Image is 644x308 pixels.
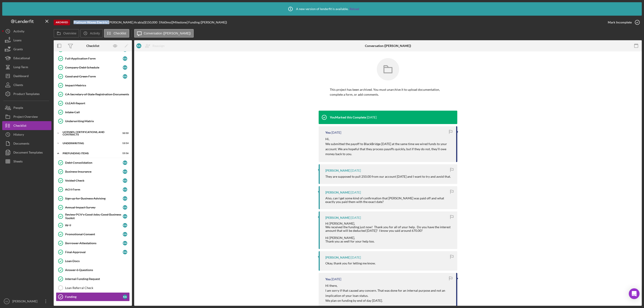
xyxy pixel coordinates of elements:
a: Business InsuranceKA [56,167,130,176]
a: Company Debt ScheduleKA [56,63,130,72]
p: We submitted the payoff to BlackBridge [DATE] at the same time we wired funds to your account. We... [325,141,452,156]
button: Project Overview [2,112,51,121]
div: K A [123,196,127,201]
time: 2025-08-07 20:13 [351,256,361,259]
div: Promotional Consent [65,232,123,236]
a: Loan Referral Check [56,283,130,292]
label: Conversation ([PERSON_NAME]) [144,32,191,35]
div: 60 mo [163,21,171,24]
div: $150,000 [144,21,159,24]
div: History [13,130,24,140]
div: Full Application Form [65,57,123,60]
a: Debt ConsolidationKA [56,158,130,167]
div: Mark Incomplete [608,18,632,27]
a: Good and Green FormKA [56,72,130,81]
time: 2025-08-07 22:39 [351,216,361,219]
div: Hi [PERSON_NAME], We received the funding just now! Thank you for all of your help. Do you have t... [325,222,453,243]
div: You [325,277,331,281]
time: 2025-08-07 22:41 [351,191,361,194]
div: They are supposed to pull 250.00 from our account [DATE] and I want to try and avoid that. [325,175,451,178]
button: Checklist [104,29,129,38]
div: Sign up for Business Advising [65,197,123,200]
div: Internal Funding Request [65,277,129,281]
a: CLEAR Report [56,99,130,108]
div: ACH Form [65,188,123,191]
button: Checklist [2,121,51,130]
div: Underwriting Matrix [65,119,129,123]
div: [PERSON_NAME] [325,169,350,172]
div: Activity [13,27,24,37]
button: Grants [2,45,51,54]
a: W-9KA [56,221,130,230]
div: You [325,131,331,134]
div: Licenses, Certifications, and Contracts [63,131,117,136]
div: | [Milestone] Funding ([PERSON_NAME]) [171,21,227,24]
a: FundingKA [56,292,130,301]
button: Clients [2,80,51,89]
div: K A [123,214,127,219]
div: Educational [13,54,30,64]
div: 15 / 16 [121,152,129,155]
div: [PERSON_NAME] [325,216,350,219]
div: Checklist [86,44,99,48]
button: Activity [2,27,51,36]
time: 2025-08-08 16:02 [367,116,377,119]
div: Borrower Attestations [65,241,123,245]
div: Also, can I get some kind of confirmation that [PERSON_NAME] was paid off and what exactly you pa... [325,196,453,204]
div: Reassign [153,41,165,50]
p: This project has been archived. You must unarchive it to upload documentation, complete a form, o... [330,87,446,97]
button: Loans [2,36,51,45]
div: [PERSON_NAME] Arabia | [108,21,144,24]
button: Conversation ([PERSON_NAME]) [134,29,194,38]
a: Internal Funding Request [56,274,130,283]
a: Educational [2,54,51,63]
p: We plan on funding by end of day [DATE]. [325,298,452,303]
div: [PERSON_NAME] [325,191,350,194]
button: Mark Incomplete [603,18,642,27]
div: You Marked this Complete [330,116,366,119]
a: Long-Term [2,63,51,72]
div: Intake Call [65,110,129,114]
div: [PERSON_NAME] [325,256,350,259]
div: K A [123,232,127,236]
label: Checklist [114,32,126,35]
div: Underwriting [63,142,117,145]
div: CA Secretary of State Registration Documents [65,93,129,96]
div: Grants [13,45,23,55]
div: Okay, thank you for letting me know. [325,262,376,265]
div: Debt Consolidation [65,161,123,165]
a: Voided CheckKA [56,176,130,185]
div: K A [123,74,127,79]
p: Hi, [325,137,452,141]
div: Impact Metrics [65,84,129,87]
div: Archived [54,20,70,25]
div: [PERSON_NAME] [11,297,40,307]
div: 10 / 10 [121,132,129,135]
a: Answer 6 Questions [56,266,130,274]
button: Dashboard [2,72,51,80]
a: Review PCV's Good Jobs, Good Business ToolkitKA [56,212,130,221]
div: Review PCV's Good Jobs, Good Business Toolkit [65,213,123,220]
div: Product Templates [13,89,40,99]
button: Sheets [2,157,51,166]
div: 13 / 14 [121,142,129,145]
a: History [2,130,51,139]
time: 2025-08-08 16:02 [331,131,341,134]
b: Platinum Waves Electric [74,20,108,24]
div: Conversation ([PERSON_NAME]) [365,44,411,48]
div: 5 % [159,21,163,24]
div: K A [123,178,127,183]
div: | [74,21,108,24]
text: SS [5,300,8,303]
button: SS[PERSON_NAME] [2,297,51,306]
div: K A [123,295,127,299]
p: Hi there, [325,283,452,288]
div: Prefunding Items [63,152,117,155]
a: Impact Metrics [56,81,130,90]
div: K A [123,250,127,254]
button: Documents [2,139,51,148]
